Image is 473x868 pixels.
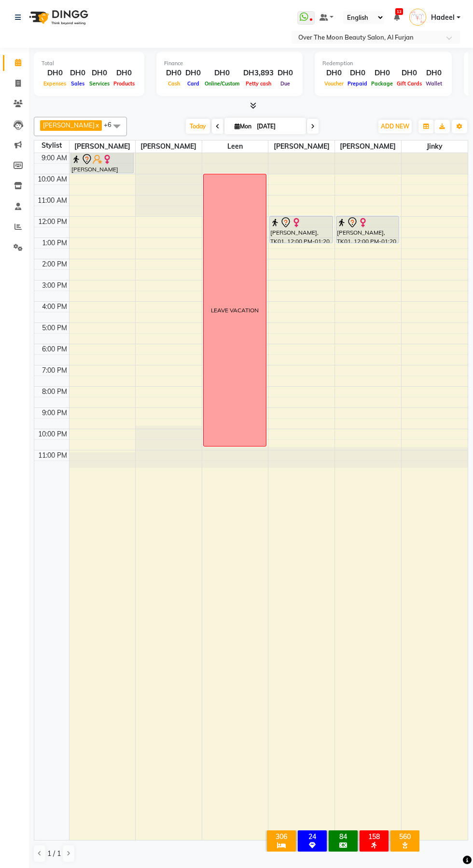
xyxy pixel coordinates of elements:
[381,123,409,130] span: ADD NEW
[431,13,455,23] span: Hadeel
[203,80,241,87] span: Online/Custom
[111,68,137,79] div: DH0
[369,68,395,79] div: DH0
[136,140,202,153] span: [PERSON_NAME]
[402,140,468,153] span: Jinky
[42,59,137,68] div: Total
[164,68,183,79] div: DH0
[87,68,111,79] div: DH0
[70,140,136,153] span: [PERSON_NAME]
[68,68,87,79] div: DH0
[25,4,91,31] img: logo
[87,80,111,87] span: Services
[185,80,201,87] span: Card
[369,80,395,87] span: Package
[268,140,334,153] span: [PERSON_NAME]
[424,80,444,87] span: Wallet
[395,80,424,87] span: Gift Cards
[40,153,69,163] div: 9:00 AM
[278,80,292,87] span: Due
[276,68,295,79] div: DH0
[232,123,254,130] span: Mon
[40,238,69,248] div: 1:00 PM
[392,832,417,841] div: 560
[270,216,332,243] div: [PERSON_NAME], TK01, 12:00 PM-01:20 PM, Pedicure With Gel Polish
[34,140,69,151] div: Stylist
[322,59,444,68] div: Redemption
[47,849,61,859] span: 1 / 1
[336,216,399,243] div: [PERSON_NAME], TK01, 12:00 PM-01:20 PM, Manicure With Gel Polish
[71,153,133,173] div: [PERSON_NAME] indian, TK02, 08:30 AM-10:00 AM, Blow Dry(Long),Argan Essential Energy
[186,119,210,134] span: Today
[40,323,69,333] div: 5:00 PM
[244,80,273,87] span: Petty cash
[409,9,426,26] img: Hadeel
[40,280,69,291] div: 3:00 PM
[202,140,268,153] span: Leen
[211,306,259,315] div: LEAVE VACATION
[40,387,69,397] div: 8:00 PM
[40,408,69,418] div: 9:00 PM
[254,119,302,134] input: 2025-09-01
[95,121,99,129] a: x
[331,832,356,841] div: 84
[203,68,241,79] div: DH0
[395,68,424,79] div: DH0
[322,68,346,79] div: DH0
[300,832,325,841] div: 24
[322,80,346,87] span: Voucher
[42,68,68,79] div: DH0
[164,59,295,68] div: Finance
[42,80,68,87] span: Expenses
[36,217,69,227] div: 12:00 PM
[40,344,69,354] div: 6:00 PM
[111,80,137,87] span: Products
[36,196,69,206] div: 11:00 AM
[346,68,369,79] div: DH0
[69,80,86,87] span: Sales
[36,429,69,439] div: 10:00 PM
[40,259,69,269] div: 2:00 PM
[43,121,95,129] span: [PERSON_NAME]
[269,832,294,841] div: 306
[241,68,276,79] div: DH3,893
[104,121,119,128] span: +6
[166,80,182,87] span: Cash
[424,68,444,79] div: DH0
[346,80,369,87] span: Prepaid
[378,120,412,133] button: ADD NEW
[36,174,69,184] div: 10:00 AM
[40,302,69,312] div: 4:00 PM
[395,8,403,15] span: 13
[183,68,203,79] div: DH0
[36,450,69,461] div: 11:00 PM
[394,13,400,22] a: 13
[335,140,401,153] span: [PERSON_NAME]
[362,832,387,841] div: 158
[40,365,69,376] div: 7:00 PM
